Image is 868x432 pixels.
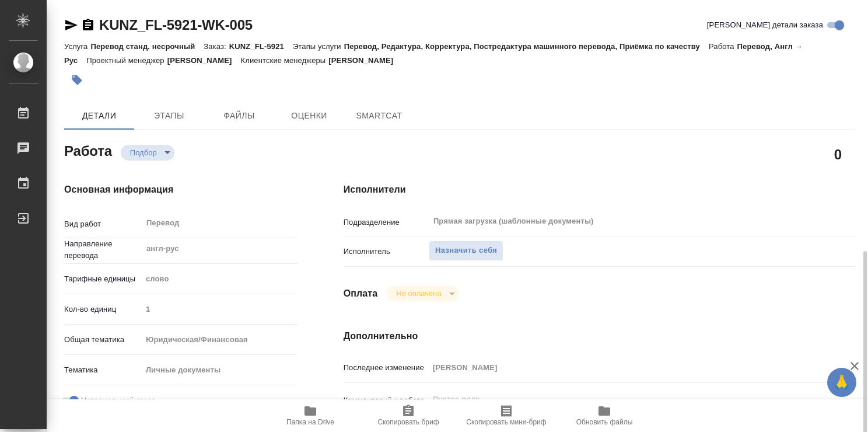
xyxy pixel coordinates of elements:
[86,56,167,65] p: Проектный менеджер
[81,18,95,32] button: Скопировать ссылку
[204,42,229,51] p: Заказ:
[555,399,653,432] button: Обновить файлы
[344,287,378,301] h4: Оплата
[64,42,90,51] p: Услуга
[241,56,329,65] p: Клиентские менеджеры
[387,285,459,301] div: Подбор
[211,109,267,123] span: Файлы
[466,418,546,426] span: Скопировать мини-бриф
[64,140,112,161] h2: Работа
[64,273,142,285] p: Тарифные единицы
[435,244,497,257] span: Назначить себя
[121,145,174,161] div: Подбор
[64,238,142,262] p: Направление перевода
[293,42,344,51] p: Этапы услуги
[142,330,297,350] div: Юридическая/Финансовая
[344,362,429,374] p: Последнее изменение
[344,329,855,343] h4: Дополнительно
[64,364,142,376] p: Тематика
[359,399,457,432] button: Скопировать бриф
[90,42,204,51] p: Перевод станд. несрочный
[393,288,444,298] button: Не оплачена
[344,42,709,51] p: Перевод, Редактура, Корректура, Постредактура машинного перевода, Приёмка по качеству
[286,418,334,426] span: Папка на Drive
[709,42,737,51] p: Работа
[142,360,297,380] div: Личные документы
[81,395,155,406] span: Нотариальный заказ
[64,67,90,93] button: Добавить тэг
[64,18,78,32] button: Скопировать ссылку для ЯМессенджера
[377,418,439,426] span: Скопировать бриф
[707,19,823,31] span: [PERSON_NAME] детали заказа
[832,370,852,395] span: 🙏
[576,418,633,426] span: Обновить файлы
[344,217,429,228] p: Подразделение
[99,17,253,33] a: KUNZ_FL-5921-WK-005
[64,218,142,230] p: Вид работ
[344,395,429,406] p: Комментарий к работе
[457,399,555,432] button: Скопировать мини-бриф
[351,109,407,123] span: SmartCat
[167,56,241,65] p: [PERSON_NAME]
[328,56,402,65] p: [PERSON_NAME]
[71,109,127,123] span: Детали
[142,301,297,318] input: Пустое поле
[429,241,503,261] button: Назначить себя
[344,183,855,197] h4: Исполнители
[141,109,197,123] span: Этапы
[64,183,297,197] h4: Основная информация
[229,42,293,51] p: KUNZ_FL-5921
[142,269,297,289] div: слово
[127,148,160,158] button: Подбор
[64,304,142,315] p: Кол-во единиц
[344,246,429,257] p: Исполнитель
[64,334,142,346] p: Общая тематика
[827,368,856,397] button: 🙏
[834,144,842,164] h2: 0
[261,399,359,432] button: Папка на Drive
[429,359,813,376] input: Пустое поле
[281,109,337,123] span: Оценки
